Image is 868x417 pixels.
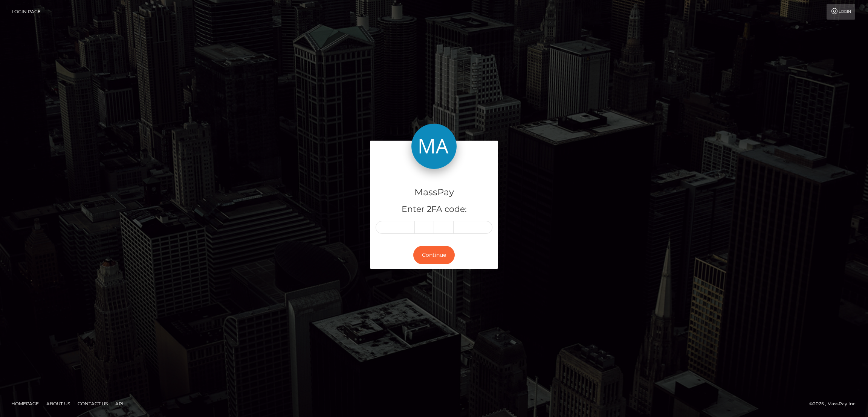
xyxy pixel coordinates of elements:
a: Contact Us [75,398,111,409]
a: About Us [43,398,73,409]
h4: MassPay [376,186,492,199]
a: API [112,398,127,409]
a: Login [827,4,855,20]
h5: Enter 2FA code: [376,204,492,215]
a: Login Page [12,4,41,20]
img: MassPay [411,124,457,169]
a: Homepage [8,398,42,409]
button: Continue [413,246,455,264]
div: © 2025 , MassPay Inc. [809,400,862,408]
